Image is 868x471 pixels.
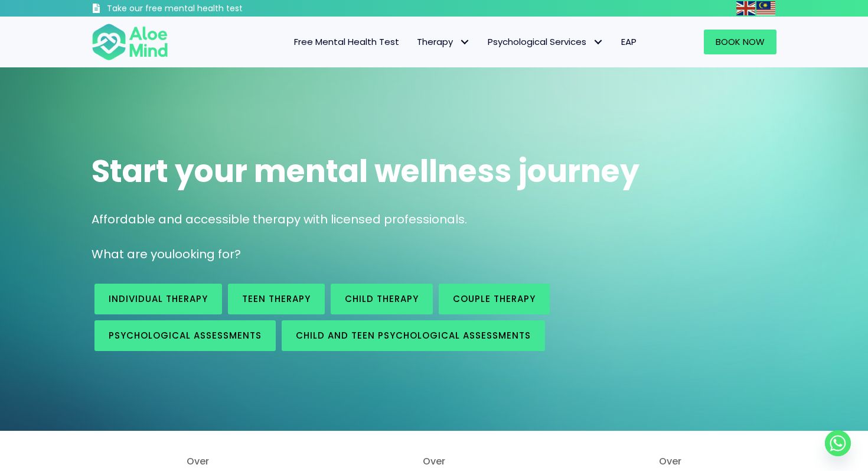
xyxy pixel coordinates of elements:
span: Over [564,454,776,468]
span: Therapy [417,35,470,48]
span: Teen Therapy [242,293,311,305]
nav: Menu [184,30,645,54]
span: Free Mental Health Test [294,35,399,48]
img: ms [756,1,775,15]
span: Over [328,454,540,468]
span: What are you [92,246,172,262]
a: Individual therapy [94,284,222,314]
img: Aloe mind Logo [92,22,168,61]
span: Individual therapy [109,293,208,305]
img: en [736,1,755,15]
span: Start your mental wellness journey [92,150,639,193]
span: Therapy: submenu [456,34,473,51]
a: Psychological ServicesPsychological Services: submenu [479,30,612,54]
a: Free Mental Health Test [285,30,408,54]
span: Couple therapy [453,293,536,305]
h3: Take our free mental health test [107,3,306,15]
a: English [736,1,756,15]
a: Take our free mental health test [92,3,306,17]
span: Book Now [716,35,765,48]
a: TherapyTherapy: submenu [408,30,479,54]
span: Child Therapy [345,293,419,305]
a: EAP [612,30,645,54]
span: Over [92,454,304,468]
a: Whatsapp [825,430,851,456]
a: Couple therapy [439,284,550,314]
span: Psychological assessments [109,329,262,342]
span: Child and Teen Psychological assessments [296,329,531,342]
span: Psychological Services: submenu [589,34,606,51]
span: EAP [621,35,637,48]
a: Book Now [704,30,776,54]
span: looking for? [172,246,241,262]
a: Child Therapy [331,284,433,314]
a: Malay [756,1,776,15]
span: Psychological Services [488,35,603,48]
a: Child and Teen Psychological assessments [282,320,545,351]
a: Teen Therapy [228,284,325,314]
a: Psychological assessments [94,320,276,351]
p: Affordable and accessible therapy with licensed professionals. [92,211,776,228]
